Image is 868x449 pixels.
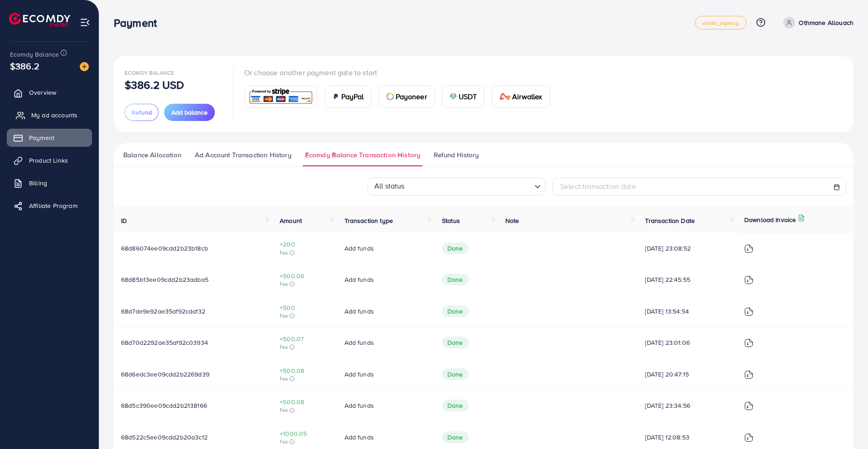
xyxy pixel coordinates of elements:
span: Refund History [434,150,479,160]
span: [DATE] 22:45:55 [645,275,729,284]
span: Done [442,368,469,380]
span: Fee [280,375,330,382]
span: All status [373,179,407,193]
span: My ad accounts [31,111,78,120]
span: Note [505,216,519,225]
span: Amount [280,216,302,225]
span: +1000.05 [280,429,330,438]
span: Ecomdy Balance Transaction History [305,150,420,160]
span: Overview [29,88,56,97]
span: Add funds [344,401,374,410]
p: Download Invoice [744,214,796,225]
div: Search for option [368,178,545,196]
span: Payoneer [396,91,427,102]
span: Fee [280,406,330,414]
button: Add balance [164,104,215,121]
img: card [332,93,339,100]
input: Search for option [407,179,531,193]
img: image [80,62,89,71]
span: 68d6edc3ee09cdd2b2269d39 [121,370,209,379]
span: 68d5c390ee09cdd2b2138166 [121,401,207,410]
img: card [247,87,314,106]
span: 68d522c5ee09cdd2b20a3cf2 [121,433,208,442]
span: Done [442,337,469,348]
span: Add funds [344,338,374,347]
span: Fee [280,343,330,351]
span: Billing [29,179,47,188]
span: Ad Account Transaction History [195,150,291,160]
span: Status [442,216,460,225]
span: Done [442,431,469,443]
span: Add balance [171,108,208,117]
span: Add funds [344,433,374,442]
p: Or choose another payment gate to start [244,67,558,78]
iframe: Chat [829,408,861,442]
a: Othmane Allouach [780,17,853,29]
a: Product Links [7,151,92,169]
a: card [244,86,317,108]
span: Affiliate Program [29,201,78,210]
span: 68d70d2292ae35af92c03934 [121,338,208,347]
span: +500.08 [280,397,330,406]
span: [DATE] 13:54:54 [645,307,729,316]
span: +500 [280,303,330,312]
span: USDT [459,91,477,102]
span: 68d86074ee09cdd2b23b18cb [121,244,208,253]
span: 68d85b13ee09cdd2b23adba5 [121,275,209,284]
a: cardPayPal [325,85,372,108]
span: Ecomdy Balance [125,69,174,77]
a: Billing [7,174,92,192]
img: ic-download-invoice.1f3c1b55.svg [744,307,753,316]
span: Select transaction date [560,181,636,191]
span: +200 [280,240,330,249]
span: Done [442,305,469,317]
span: Add funds [344,370,374,379]
span: Fee [280,312,330,319]
a: Affiliate Program [7,197,92,215]
span: Refund [131,108,152,117]
span: $386.2 [10,59,39,72]
a: cardUSDT [442,85,485,108]
span: Airwallex [512,91,542,102]
span: [DATE] 20:47:15 [645,370,729,379]
img: ic-download-invoice.1f3c1b55.svg [744,433,753,442]
span: Done [442,274,469,285]
a: cardAirwallex [492,85,550,108]
img: ic-download-invoice.1f3c1b55.svg [744,338,753,348]
span: Fee [280,280,330,288]
span: Fee [280,438,330,445]
span: Balance Allocation [123,150,181,160]
img: card [450,93,457,100]
span: [DATE] 23:08:52 [645,244,729,253]
span: ID [121,216,127,225]
span: Transaction type [344,216,393,225]
a: Payment [7,129,92,147]
span: [DATE] 23:34:56 [645,401,729,410]
p: $386.2 USD [125,79,184,90]
span: Add funds [344,244,374,253]
span: Payment [29,133,54,142]
img: ic-download-invoice.1f3c1b55.svg [744,370,753,379]
span: Fee [280,249,330,256]
a: white_agency [695,16,747,29]
span: PayPal [341,91,364,102]
span: Add funds [344,307,374,316]
img: logo [9,13,70,27]
a: My ad accounts [7,106,92,124]
span: Transaction Date [645,216,695,225]
span: white_agency [703,20,739,26]
span: +500.08 [280,366,330,375]
img: ic-download-invoice.1f3c1b55.svg [744,275,753,285]
span: Done [442,242,469,254]
span: +500.06 [280,271,330,280]
p: Othmane Allouach [799,17,853,28]
a: Overview [7,83,92,101]
h3: Payment [114,16,164,29]
a: cardPayoneer [379,85,435,108]
span: 68d7de9e92ae35af92cdaf32 [121,307,205,316]
span: Ecomdy Balance [10,50,59,59]
span: Done [442,400,469,411]
span: [DATE] 12:08:53 [645,433,729,442]
span: Add funds [344,275,374,284]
